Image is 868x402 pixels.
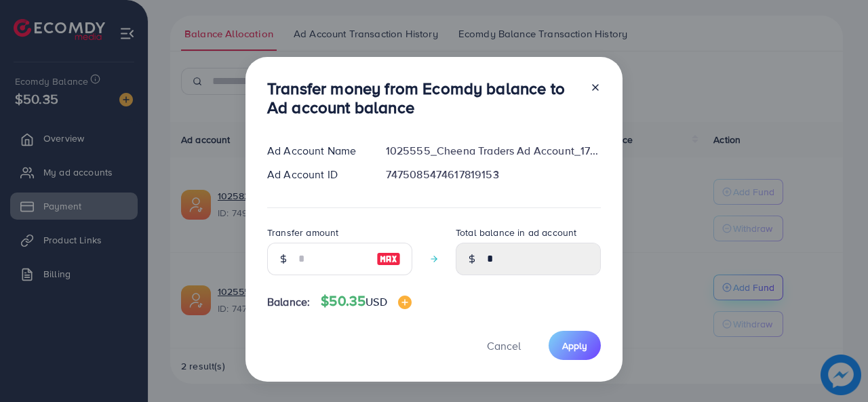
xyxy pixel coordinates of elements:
span: Cancel [487,338,521,353]
div: Ad Account ID [256,167,375,182]
h4: $50.35 [321,293,411,310]
span: USD [366,294,387,309]
label: Total balance in ad account [456,226,576,239]
span: Apply [562,339,587,353]
div: 1025555_Cheena Traders Ad Account_1740428978835 [375,143,612,159]
img: image [398,296,412,309]
img: image [376,251,401,267]
h3: Transfer money from Ecomdy balance to Ad account balance [267,79,579,118]
div: 7475085474617819153 [375,167,612,182]
div: Ad Account Name [256,143,375,159]
button: Apply [549,331,601,360]
button: Cancel [470,331,538,360]
span: Balance: [267,294,310,310]
label: Transfer amount [267,226,338,239]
